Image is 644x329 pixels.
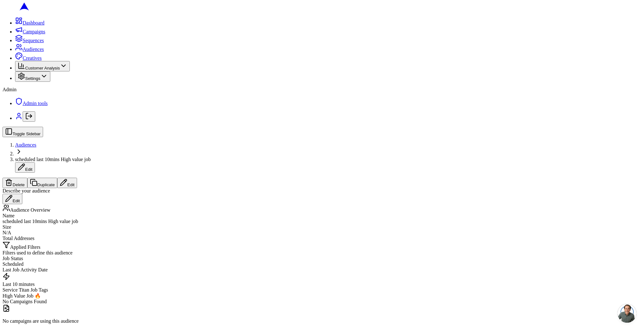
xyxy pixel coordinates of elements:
[3,230,641,236] div: N/A
[15,47,44,52] a: Audiences
[27,178,58,188] button: Duplicate
[3,142,641,173] nav: breadcrumb
[25,76,40,81] span: Settings
[3,250,641,256] div: Filters used to define this audience
[3,282,641,287] div: Last 10 minutes
[15,38,44,43] a: Sequences
[3,127,43,137] button: Toggle Sidebar
[3,213,641,219] div: Name
[15,157,91,162] span: scheduled last 10mins High value job
[23,111,35,122] button: Log out
[3,318,641,324] p: No campaigns are using this audience
[15,20,44,25] a: Dashboard
[3,287,48,293] span: Service Titan Job Tags
[3,261,641,267] div: Scheduled
[15,162,35,173] button: Edit
[15,142,36,148] a: Audiences
[25,66,60,70] span: Customer Analysis
[618,304,636,323] a: Open chat
[15,71,50,82] button: Settings
[15,29,45,34] a: Campaigns
[3,87,641,92] div: Admin
[23,20,44,25] span: Dashboard
[15,101,48,106] a: Admin tools
[23,101,48,106] span: Admin tools
[13,198,20,203] span: Edit
[3,293,641,299] div: High Value Job 🔥
[3,178,27,188] button: Delete
[3,299,641,304] div: No Campaigns Found
[23,55,42,61] span: Creatives
[57,178,77,188] button: Edit
[3,188,50,193] span: Describe your audience
[15,55,42,61] a: Creatives
[25,167,32,172] span: Edit
[3,194,22,204] button: Edit
[3,241,641,250] div: Applied Filters
[3,219,641,224] div: scheduled last 10mins High value job
[3,236,641,241] div: Total Addresses
[3,224,641,230] div: Size
[3,256,23,261] span: Job Status
[3,267,48,272] span: Last Job Activity Date
[3,204,641,213] div: Audience Overview
[13,131,41,136] span: Toggle Sidebar
[23,38,44,43] span: Sequences
[23,29,45,34] span: Campaigns
[23,47,44,52] span: Audiences
[15,61,70,71] button: Customer Analysis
